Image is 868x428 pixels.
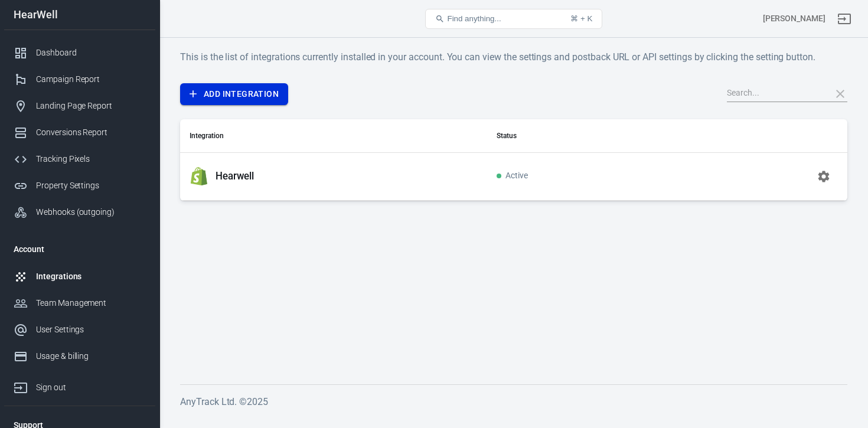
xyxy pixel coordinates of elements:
a: Webhooks (outgoing) [4,199,155,226]
a: Campaign Report [4,66,155,93]
a: Sign out [830,5,859,33]
div: Campaign Report [36,73,146,86]
div: Usage & billing [36,350,146,362]
a: Team Management [4,290,155,316]
div: Dashboard [36,47,146,59]
a: Add Integration [180,83,288,105]
div: Tracking Pixels [36,153,146,165]
a: User Settings [4,316,155,343]
span: Active [497,171,528,181]
div: Conversions Report [36,126,146,139]
a: Sign out [4,370,155,401]
div: Landing Page Report [36,100,146,112]
div: Webhooks (outgoing) [36,206,146,218]
a: Integrations [4,263,155,290]
div: Account id: BS7ZPrtF [763,12,825,25]
li: Account [4,235,155,263]
img: Hearwell [191,167,207,186]
div: Integrations [36,270,146,283]
th: Status [487,119,673,153]
a: Usage & billing [4,343,155,370]
input: Search... [727,86,821,102]
a: Property Settings [4,172,155,199]
p: Hearwell [216,170,254,182]
span: Find anything... [447,14,501,23]
a: Tracking Pixels [4,146,155,172]
div: Property Settings [36,179,146,192]
div: User Settings [36,324,146,336]
div: Sign out [36,381,146,394]
th: Integration [180,119,487,153]
a: Landing Page Report [4,93,155,119]
a: Dashboard [4,40,155,66]
div: HearWell [4,9,155,20]
div: ⌘ + K [570,14,592,23]
a: Conversions Report [4,119,155,146]
button: Find anything...⌘ + K [425,9,602,29]
h6: AnyTrack Ltd. © 2025 [180,394,847,409]
div: Team Management [36,297,146,309]
h6: This is the list of integrations currently installed in your account. You can view the settings a... [180,50,847,64]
